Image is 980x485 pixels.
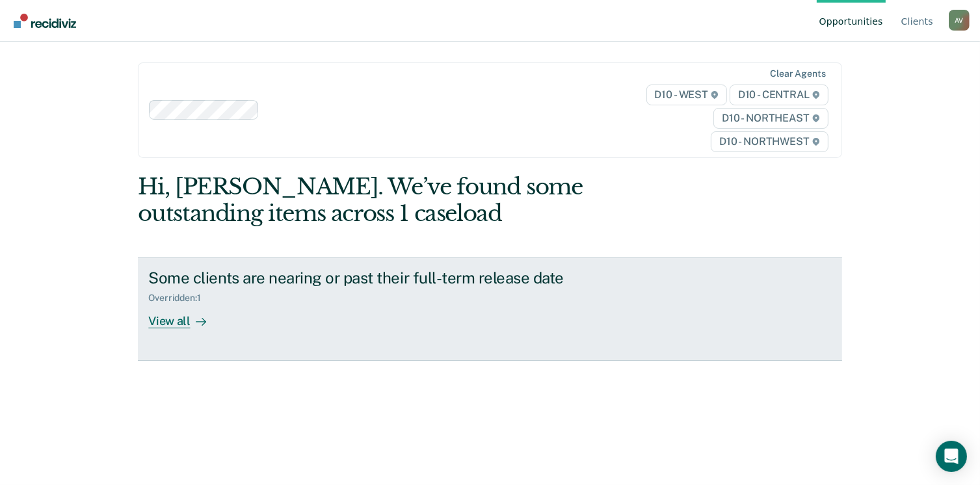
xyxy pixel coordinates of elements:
div: Overridden : 1 [148,293,211,304]
div: Hi, [PERSON_NAME]. We’ve found some outstanding items across 1 caseload [138,174,701,227]
img: Recidiviz [14,14,76,28]
span: D10 - CENTRAL [730,85,828,105]
span: D10 - WEST [646,85,727,105]
div: Clear agents [770,68,825,79]
div: View all [148,304,221,329]
div: A V [949,10,970,31]
span: D10 - NORTHEAST [713,108,828,129]
a: Some clients are nearing or past their full-term release dateOverridden:1View all [138,257,841,360]
button: Profile dropdown button [949,10,970,31]
div: Some clients are nearing or past their full-term release date [148,269,605,287]
span: D10 - NORTHWEST [711,131,828,152]
div: Open Intercom Messenger [936,441,967,472]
